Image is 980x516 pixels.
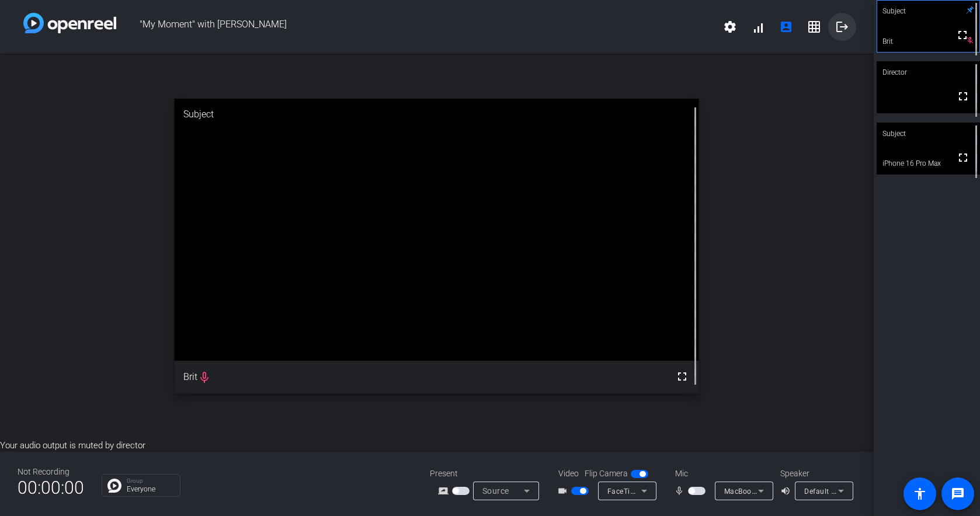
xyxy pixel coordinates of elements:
div: Subject [175,99,699,130]
mat-icon: settings [723,20,737,34]
mat-icon: videocam_outline [557,484,571,498]
img: Chat Icon [107,479,121,493]
mat-icon: accessibility [913,487,927,501]
div: Not Recording [18,466,84,478]
mat-icon: account_box [779,20,793,34]
mat-icon: fullscreen [956,151,970,165]
img: white-gradient.svg [23,13,116,33]
div: Director [877,61,980,83]
p: Everyone [127,486,174,493]
span: MacBook Pro Microphone (Built-in) [724,486,843,496]
mat-icon: fullscreen [956,89,970,103]
span: Video [558,468,579,480]
p: Group [127,478,174,484]
span: Default - MacBook Pro Speakers (Built-in) [804,486,945,496]
div: Present [430,468,547,480]
div: Subject [877,123,980,145]
mat-icon: message [951,487,965,501]
mat-icon: grid_on [807,20,821,34]
span: "My Moment" with [PERSON_NAME] [116,13,716,41]
span: 00:00:00 [18,473,84,502]
span: FaceTime HD Camera (467C:1317) [607,486,727,496]
mat-icon: fullscreen [675,369,689,383]
span: Flip Camera [585,468,628,480]
button: signal_cellular_alt [744,13,772,41]
span: Source [482,486,509,496]
mat-icon: volume_up [780,484,794,498]
mat-icon: mic_none [674,484,688,498]
div: Speaker [780,468,850,480]
mat-icon: fullscreen [955,28,969,42]
mat-icon: screen_share_outline [438,484,452,498]
mat-icon: logout [835,20,849,34]
div: Mic [663,468,780,480]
